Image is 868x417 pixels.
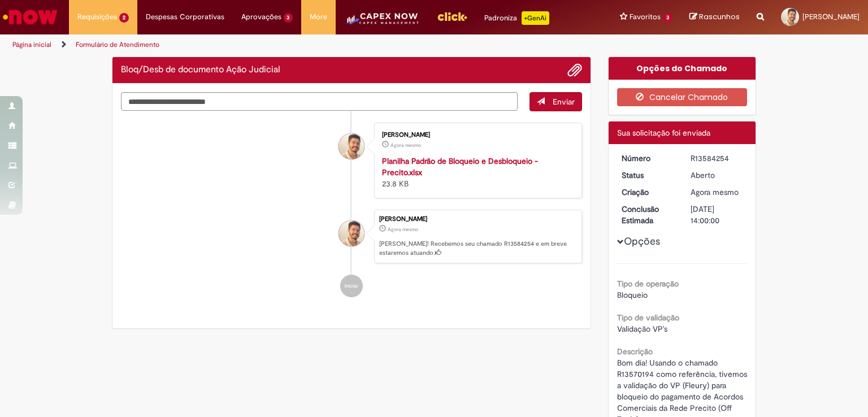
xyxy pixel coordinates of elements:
[522,11,549,25] p: +GenAi
[617,312,679,323] b: Tipo de validação
[699,11,740,22] span: Rascunhos
[388,226,418,233] span: Agora mesmo
[310,11,327,23] span: More
[146,11,224,23] span: Despesas Corporativas
[691,187,739,197] span: Agora mesmo
[613,186,683,198] dt: Criação
[338,220,364,246] div: Manoel Barbosa Albuquerque Neto
[530,92,582,111] button: Enviar
[241,11,281,23] span: Aprovações
[437,8,467,25] img: click_logo_yellow_360x200.png
[567,63,582,77] button: Adicionar anexos
[617,279,679,289] b: Tipo de operação
[12,40,51,49] a: Página inicial
[382,156,538,177] a: Planilha Padrão de Bloqueio e Desbloqueio - Precito.xlsx
[617,128,710,138] span: Sua solicitação foi enviada
[284,13,293,23] span: 3
[802,12,860,21] span: [PERSON_NAME]
[691,203,743,226] div: [DATE] 14:00:00
[691,170,743,181] div: Aberto
[388,226,418,233] time: 01/10/2025 08:52:45
[617,324,667,334] span: Validação VP's
[553,97,575,107] span: Enviar
[689,12,740,23] a: Rascunhos
[121,92,518,111] textarea: Digite sua mensagem aqui...
[613,170,683,181] dt: Status
[119,13,129,23] span: 2
[77,11,117,23] span: Requisições
[630,11,661,23] span: Favoritos
[617,88,748,106] button: Cancelar Chamado
[121,65,280,75] h2: Bloq/Desb de documento Ação Judicial Histórico de tíquete
[609,57,756,80] div: Opções do Chamado
[379,240,576,257] p: [PERSON_NAME]! Recebemos seu chamado R13584254 e em breve estaremos atuando.
[76,40,159,49] a: Formulário de Atendimento
[390,142,421,149] span: Agora mesmo
[691,186,743,198] div: 01/10/2025 08:52:45
[663,13,672,23] span: 3
[390,142,421,149] time: 01/10/2025 08:52:43
[691,153,743,164] div: R13584254
[617,290,648,300] span: Bloqueio
[613,203,683,226] dt: Conclusão Estimada
[613,153,683,164] dt: Número
[121,210,582,264] li: Manoel Barbosa Albuquerque Neto
[382,155,570,189] div: 23.8 KB
[617,346,653,357] b: Descrição
[1,6,59,28] img: ServiceNow
[382,132,570,138] div: [PERSON_NAME]
[8,34,570,55] ul: Trilhas de página
[484,11,549,25] div: Padroniza
[338,133,364,159] div: Manoel Barbosa Albuquerque Neto
[121,111,582,309] ul: Histórico de tíquete
[344,11,419,34] img: CapexLogo5.png
[379,216,576,223] div: [PERSON_NAME]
